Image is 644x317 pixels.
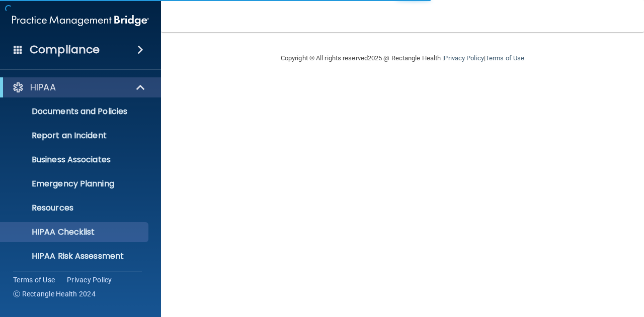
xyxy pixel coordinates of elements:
p: Resources [7,203,144,213]
div: Copyright © All rights reserved 2025 @ Rectangle Health | | [219,42,586,74]
a: Privacy Policy [444,54,484,62]
a: HIPAA [12,81,146,93]
h4: Compliance [30,43,100,57]
a: Privacy Policy [67,275,112,285]
p: HIPAA Risk Assessment [7,251,144,261]
img: PMB logo [12,11,149,31]
a: Terms of Use [486,54,524,62]
p: Documents and Policies [7,107,144,117]
p: HIPAA [30,81,56,93]
a: Terms of Use [13,275,55,285]
span: Ⓒ Rectangle Health 2024 [13,289,96,299]
p: Business Associates [7,155,144,165]
p: HIPAA Checklist [7,227,144,237]
p: Emergency Planning [7,179,144,189]
p: Report an Incident [7,131,144,141]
